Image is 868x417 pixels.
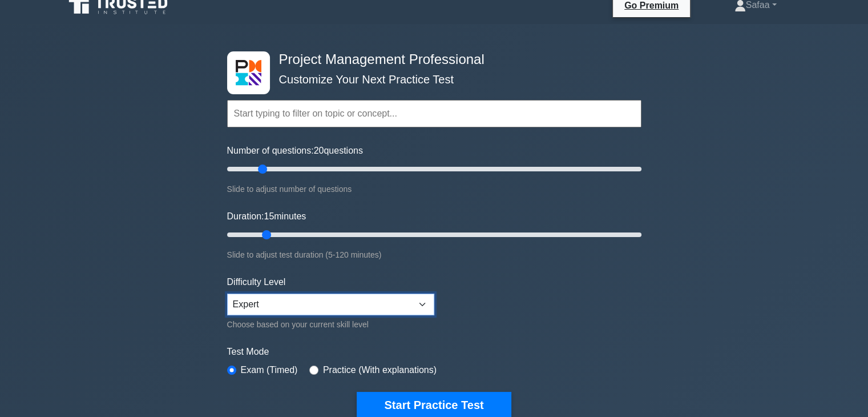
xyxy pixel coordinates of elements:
[227,182,641,196] div: Slide to adjust number of questions
[227,248,641,262] div: Slide to adjust test duration (5-120 minutes)
[227,275,286,289] label: Difficulty Level
[274,51,586,68] h4: Project Management Professional
[227,345,641,359] label: Test Mode
[314,146,324,155] span: 20
[227,210,306,223] label: Duration: minutes
[323,363,437,377] label: Practice (With explanations)
[241,363,298,377] label: Exam (Timed)
[227,144,363,158] label: Number of questions: questions
[227,100,641,127] input: Start typing to filter on topic or concept...
[227,318,434,331] div: Choose based on your current skill level
[264,211,274,221] span: 15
